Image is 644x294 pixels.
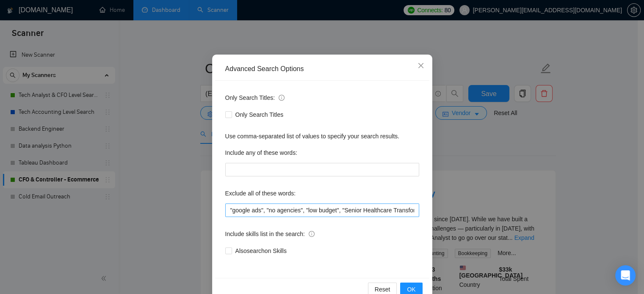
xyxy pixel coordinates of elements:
[409,55,432,77] button: Close
[279,95,285,101] span: info-circle
[417,62,424,69] span: close
[232,246,290,256] span: Also search on Skills
[225,187,296,200] label: Exclude all of these words:
[309,231,315,237] span: info-circle
[407,285,415,294] span: OK
[375,285,390,294] span: Reset
[225,132,419,141] div: Use comma-separated list of values to specify your search results.
[225,93,285,102] span: Only Search Titles:
[225,64,419,74] div: Advanced Search Options
[615,265,636,286] div: Open Intercom Messenger
[225,229,315,239] span: Include skills list in the search:
[232,110,287,119] span: Only Search Titles
[225,146,297,159] label: Include any of these words:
